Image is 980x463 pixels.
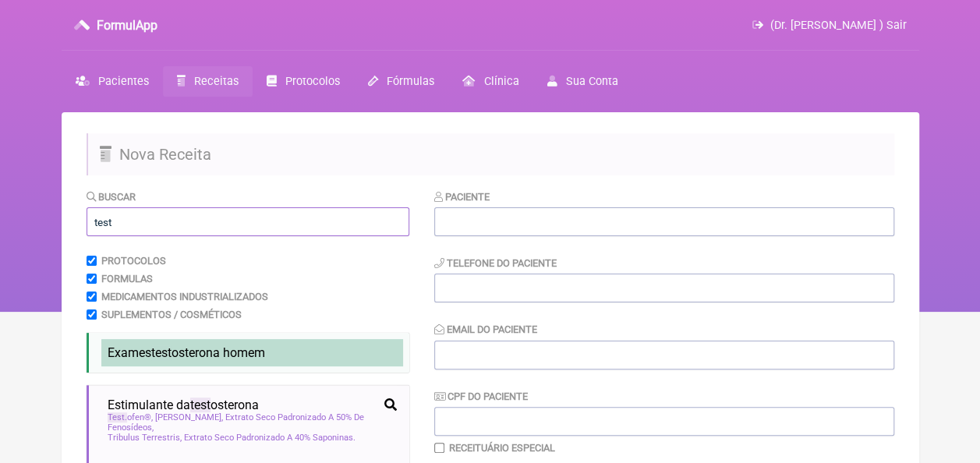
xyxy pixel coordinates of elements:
[101,273,153,285] label: Formulas
[354,66,448,97] a: Fórmulas
[770,19,907,32] span: (Dr. [PERSON_NAME] ) Sair
[752,19,906,32] a: (Dr. [PERSON_NAME] ) Sair
[101,255,166,267] label: Protocolos
[108,412,127,422] span: Test
[108,433,356,443] span: Tribulus Terrestris, Extrato Seco Padronizado A 40% Saponinas
[285,75,340,88] span: Protocolos
[190,398,211,412] span: test
[449,442,555,454] label: Receituário Especial
[434,191,490,203] label: Paciente
[163,66,253,97] a: Receitas
[194,75,239,88] span: Receitas
[434,257,557,269] label: Telefone do Paciente
[483,75,518,88] span: Clínica
[434,391,528,402] label: CPF do Paciente
[101,309,242,320] label: Suplementos / Cosméticos
[62,66,163,97] a: Pacientes
[87,133,894,175] h2: Nova Receita
[387,75,434,88] span: Fórmulas
[108,412,397,433] span: ofen®, [PERSON_NAME], Extrato Seco Padronizado A 50% De Fenosídeos
[532,66,632,97] a: Sua Conta
[97,18,157,33] h3: FormulApp
[448,66,532,97] a: Clínica
[108,345,265,360] span: Exames osterona homem
[566,75,618,88] span: Sua Conta
[87,207,409,236] input: exemplo: emagrecimento, ansiedade
[87,191,136,203] label: Buscar
[98,75,149,88] span: Pacientes
[151,345,172,360] span: test
[253,66,354,97] a: Protocolos
[101,291,268,302] label: Medicamentos Industrializados
[108,398,259,412] span: Estimulante da osterona
[434,323,537,335] label: Email do Paciente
